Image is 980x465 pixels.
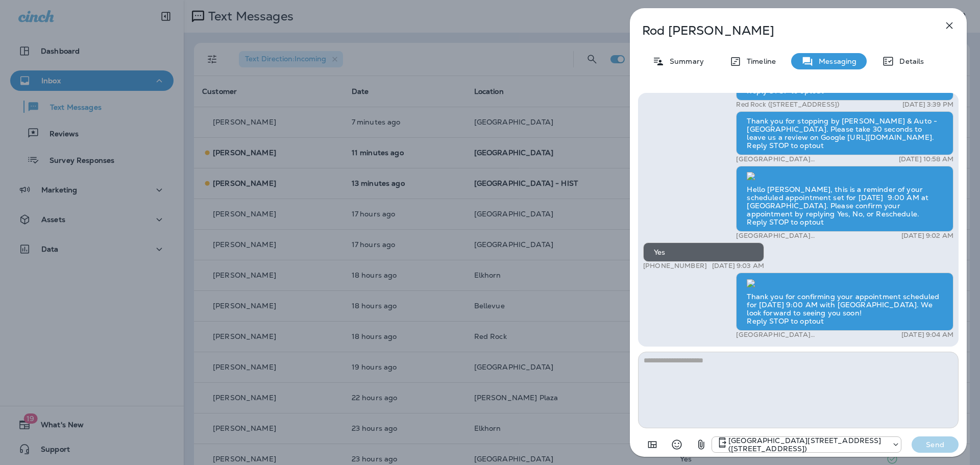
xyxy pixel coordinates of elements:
img: twilio-download [747,279,755,287]
p: [GEOGRAPHIC_DATA][STREET_ADDRESS] ([STREET_ADDRESS]) [736,331,866,339]
p: [DATE] 9:04 AM [901,331,953,339]
p: Summary [665,57,704,65]
button: Select an emoji [667,434,687,455]
p: Messaging [814,57,856,65]
p: Red Rock ([STREET_ADDRESS]) [736,101,839,109]
p: [DATE] 3:39 PM [902,101,953,109]
p: [GEOGRAPHIC_DATA][STREET_ADDRESS] ([STREET_ADDRESS]) [736,155,866,163]
button: Add in a premade template [642,434,663,455]
div: Yes [643,242,764,262]
p: Timeline [742,57,776,65]
p: [DATE] 9:03 AM [712,262,764,270]
div: +1 (402) 464-0006 [712,436,901,453]
img: twilio-download [747,172,755,180]
p: [GEOGRAPHIC_DATA][STREET_ADDRESS] ([STREET_ADDRESS]) [728,436,887,453]
div: Hello [PERSON_NAME], this is a reminder of your scheduled appointment set for [DATE] 9:00 AM at [... [736,166,953,232]
p: [PHONE_NUMBER] [643,262,707,270]
p: [DATE] 10:58 AM [899,155,953,163]
p: Rod [PERSON_NAME] [642,23,921,38]
p: Details [894,57,924,65]
p: [GEOGRAPHIC_DATA][STREET_ADDRESS] ([STREET_ADDRESS]) [736,232,866,240]
p: [DATE] 9:02 AM [901,232,953,240]
div: Thank you for confirming your appointment scheduled for [DATE] 9:00 AM with [GEOGRAPHIC_DATA]. We... [736,273,953,331]
div: Thank you for stopping by [PERSON_NAME] & Auto - [GEOGRAPHIC_DATA]. Please take 30 seconds to lea... [736,111,953,155]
